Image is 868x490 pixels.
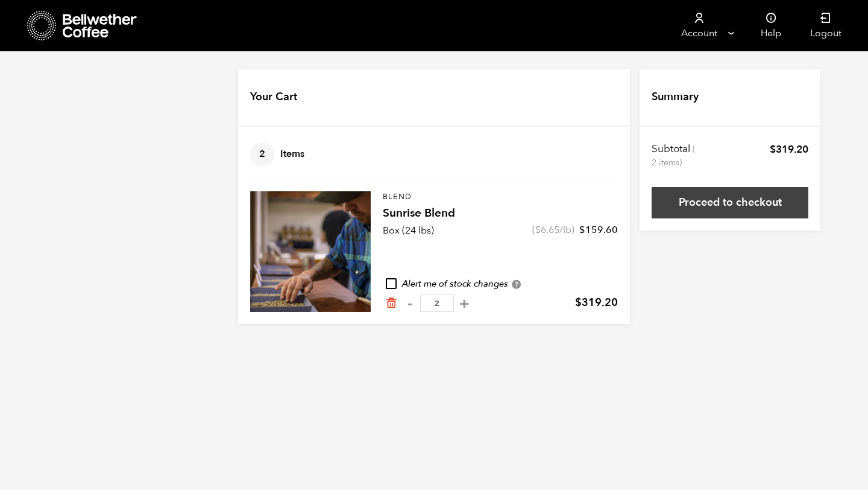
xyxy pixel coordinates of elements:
[535,223,559,237] bdi: 6.65
[457,297,472,310] button: +
[420,294,454,312] input: Qty
[579,223,618,237] bdi: 159.60
[770,142,808,156] bdi: 319.20
[770,142,776,156] span: $
[652,187,808,218] a: Proceed to checkout
[535,223,541,237] span: $
[575,295,582,310] span: $
[385,297,397,310] a: Remove from cart
[575,295,618,310] bdi: 319.20
[652,142,697,169] th: Subtotal
[402,297,417,310] button: -
[383,191,618,203] p: Blend
[250,142,304,167] h4: Items
[250,142,274,167] span: 2
[383,223,434,238] p: Box (24 lbs)
[579,223,585,237] span: $
[383,205,618,222] h4: Sunrise Blend
[383,278,618,291] div: Alert me of stock changes
[250,89,297,105] h4: Your Cart
[532,223,574,237] span: ( /lb)
[652,89,699,105] h4: Summary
